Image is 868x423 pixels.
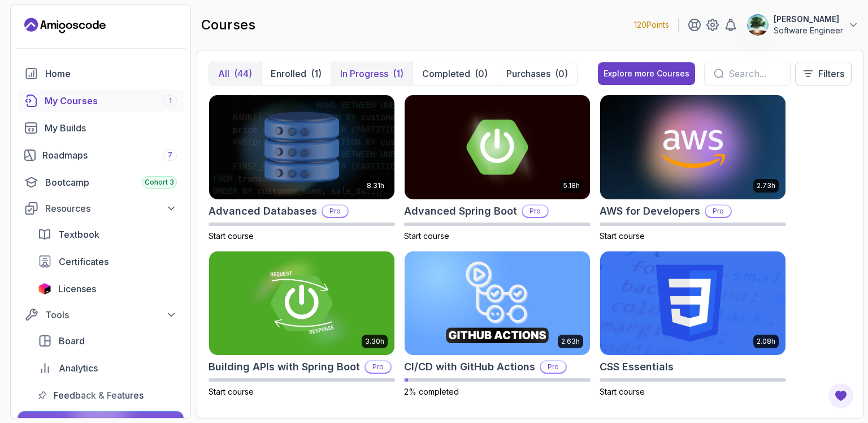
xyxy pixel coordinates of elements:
[340,67,388,80] p: In Progress
[555,67,568,80] div: (0)
[747,14,859,36] button: user profile image[PERSON_NAME]Software Engineer
[475,67,488,80] div: (0)
[45,121,177,135] div: My Builds
[58,282,96,296] span: Licenses
[728,67,781,80] input: Search...
[18,89,184,112] a: courses
[54,388,144,402] span: Feedback & Features
[59,361,98,375] span: Analytics
[209,359,360,375] h2: Building APIs with Spring Boot
[58,228,99,241] span: Textbook
[600,231,645,241] span: Start course
[168,151,172,160] span: 7
[38,283,51,294] img: jetbrains icon
[405,251,590,356] img: CI/CD with GitHub Actions card
[18,198,184,219] button: Resources
[331,62,413,85] button: In Progress(1)
[234,67,252,80] div: (44)
[45,308,177,322] div: Tools
[818,67,844,80] p: Filters
[600,387,645,396] span: Start course
[59,334,85,348] span: Board
[404,231,449,241] span: Start course
[827,382,854,409] button: Open Feedback Button
[506,67,550,80] p: Purchases
[422,67,470,80] p: Completed
[31,250,184,273] a: certificates
[31,357,184,379] a: analytics
[598,62,695,85] button: Explore more Courses
[42,148,177,162] div: Roadmaps
[271,67,306,80] p: Enrolled
[209,62,261,85] button: All(44)
[634,19,669,31] p: 120 Points
[747,14,769,36] img: user profile image
[405,95,590,199] img: Advanced Spring Boot card
[600,203,700,219] h2: AWS for Developers
[795,62,852,86] button: Filters
[261,62,331,85] button: Enrolled(1)
[323,206,348,217] p: Pro
[706,206,731,217] p: Pro
[31,223,184,246] a: textbook
[45,94,177,108] div: My Courses
[366,361,390,373] p: Pro
[45,176,177,189] div: Bootcamp
[404,387,459,396] span: 2% completed
[59,255,108,268] span: Certificates
[774,14,843,25] p: [PERSON_NAME]
[365,337,384,346] p: 3.30h
[774,25,843,36] p: Software Engineer
[393,67,403,80] div: (1)
[209,251,394,356] img: Building APIs with Spring Boot card
[497,62,577,85] button: Purchases(0)
[604,68,689,79] div: Explore more Courses
[209,203,317,219] h2: Advanced Databases
[404,359,535,375] h2: CI/CD with GitHub Actions
[24,16,106,35] a: Landing page
[201,16,255,34] h2: courses
[209,231,254,241] span: Start course
[169,96,172,105] span: 1
[209,387,254,396] span: Start course
[218,67,229,80] p: All
[600,95,785,199] img: AWS for Developers card
[18,144,184,166] a: roadmaps
[523,206,548,217] p: Pro
[18,171,184,194] a: bootcamp
[31,384,184,407] a: feedback
[31,277,184,300] a: licenses
[757,181,775,190] p: 2.73h
[18,62,184,85] a: home
[563,181,580,190] p: 5.18h
[45,202,177,215] div: Resources
[209,95,394,199] img: Advanced Databases card
[18,117,184,139] a: builds
[600,359,674,375] h2: CSS Essentials
[145,178,174,187] span: Cohort 3
[367,181,384,190] p: 8.31h
[311,67,322,80] div: (1)
[404,203,517,219] h2: Advanced Spring Boot
[413,62,497,85] button: Completed(0)
[45,67,177,80] div: Home
[757,337,775,346] p: 2.08h
[541,361,566,373] p: Pro
[31,330,184,352] a: board
[18,305,184,325] button: Tools
[561,337,580,346] p: 2.63h
[600,251,785,356] img: CSS Essentials card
